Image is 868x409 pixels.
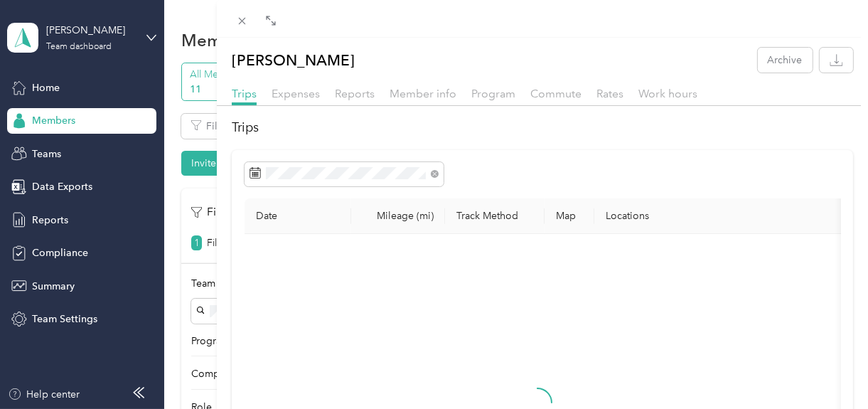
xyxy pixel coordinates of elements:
th: Track Method [445,198,545,234]
h2: Trips [232,118,853,137]
th: Mileage (mi) [351,198,445,234]
p: [PERSON_NAME] [232,48,355,73]
span: Work hours [638,87,697,100]
span: Trips [232,87,257,100]
iframe: Everlance-gr Chat Button Frame [788,329,868,409]
th: Date [245,198,351,234]
span: Program [471,87,515,100]
span: Expenses [272,87,320,100]
span: Commute [530,87,582,100]
th: Map [545,198,594,234]
span: Rates [596,87,623,100]
span: Member info [390,87,456,100]
button: Archive [758,48,813,73]
span: Reports [335,87,375,100]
